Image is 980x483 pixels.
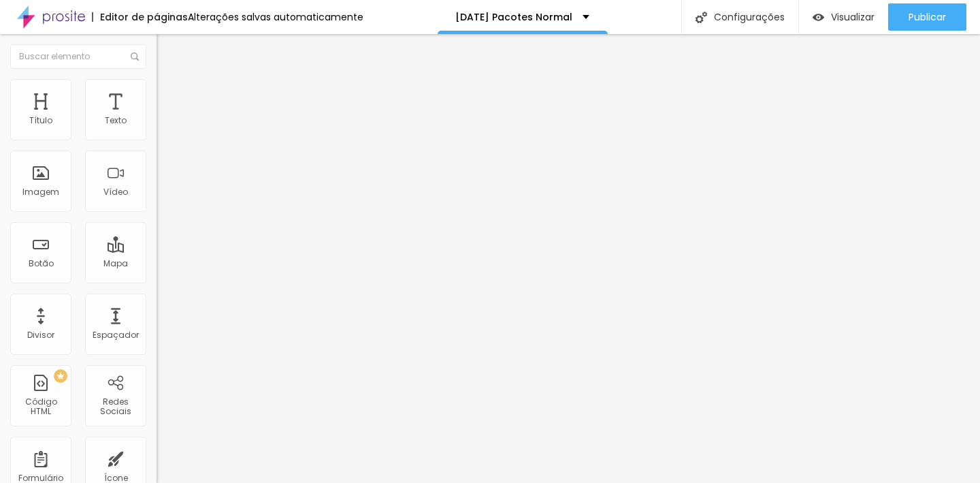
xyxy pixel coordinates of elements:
button: Visualizar [799,3,888,31]
button: Publicar [888,3,966,31]
div: Título [29,116,52,125]
p: [DATE] Pacotes Normal [455,12,572,22]
div: Imagem [22,187,59,197]
iframe: Editor [157,34,980,483]
div: Mapa [103,259,128,268]
div: Redes Sociais [88,397,142,417]
img: view-1.svg [813,12,824,23]
div: Alterações salvas automaticamente [188,12,363,22]
img: Icone [696,12,707,23]
div: Botão [29,259,54,268]
div: Texto [105,116,127,125]
div: Vídeo [103,187,128,197]
div: Editor de páginas [92,12,188,22]
div: Ícone [104,473,128,483]
input: Buscar elemento [10,44,146,69]
img: Icone [131,52,139,61]
div: Divisor [27,330,54,340]
div: Formulário [18,473,63,483]
span: Publicar [909,12,946,22]
span: Visualizar [831,12,875,22]
div: Espaçador [93,330,139,340]
div: Código HTML [14,397,67,417]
